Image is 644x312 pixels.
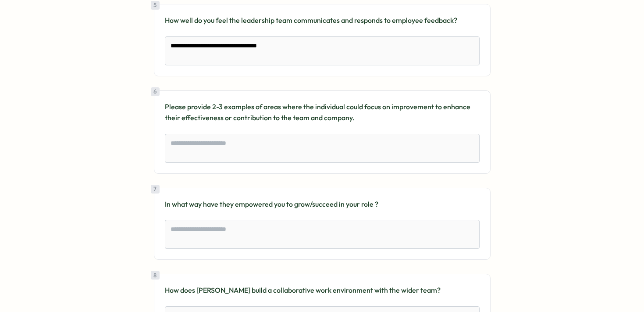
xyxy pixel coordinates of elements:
[151,1,160,10] div: 5
[151,185,160,194] div: 7
[165,15,480,26] p: How well do you feel the leadership team communicates and responds to employee feedback?
[151,87,160,96] div: 6
[151,271,160,280] div: 8
[165,285,480,296] p: How does [PERSON_NAME] build a collaborative work environment with the wider team?
[165,101,480,123] p: Please provide 2-3 examples of areas where the individual could focus on improvement to enhance t...
[165,199,480,210] p: In what way have they empowered you to grow/succeed in your role ?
